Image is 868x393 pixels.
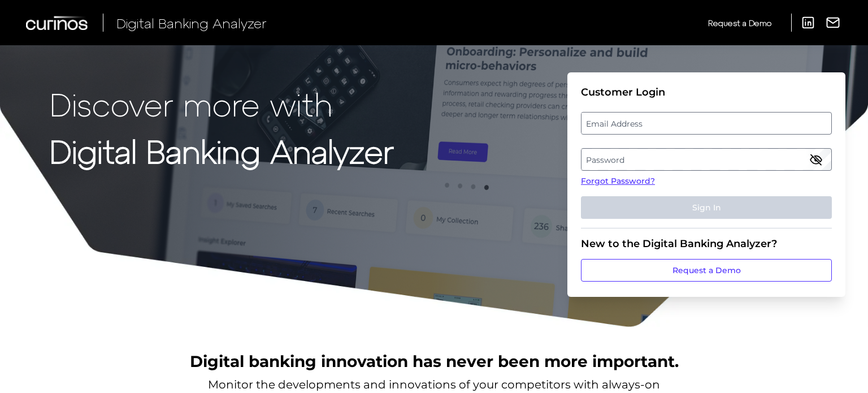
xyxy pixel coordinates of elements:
[581,86,832,98] div: Customer Login
[116,15,267,31] span: Digital Banking Analyzer
[190,351,679,372] h2: Digital banking innovation has never been more important.
[708,18,771,28] span: Request a Demo
[581,196,832,219] button: Sign In
[581,259,832,282] a: Request a Demo
[50,132,394,170] strong: Digital Banking Analyzer
[581,237,832,250] div: New to the Digital Banking Analyzer?
[581,175,832,187] a: Forgot Password?
[50,86,394,122] p: Discover more with
[581,113,831,133] label: Email Address
[26,16,89,30] img: Curinos
[708,14,771,32] a: Request a Demo
[581,149,831,170] label: Password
